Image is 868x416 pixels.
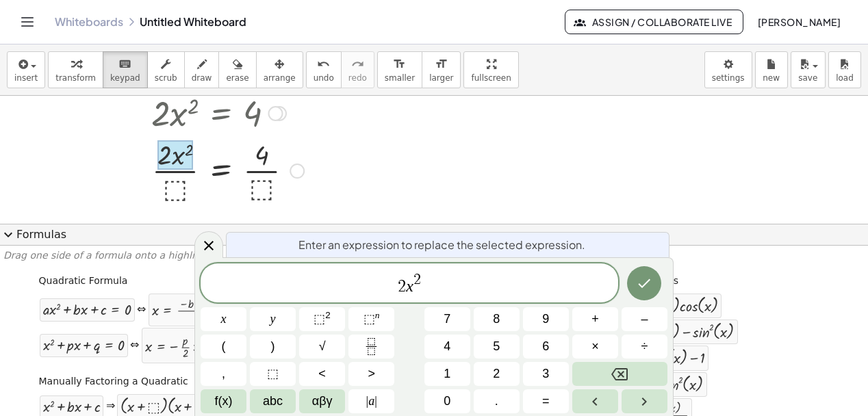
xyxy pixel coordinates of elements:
button: Assign / Collaborate Live [565,10,743,34]
span: 2 [398,278,406,295]
i: keyboard [118,56,131,73]
button: Equals [523,389,569,413]
span: draw [192,73,212,83]
span: – [641,310,648,328]
button: load [828,51,861,88]
button: new [755,51,788,88]
button: Done [627,266,661,300]
span: a [366,392,377,411]
button: 8 [474,307,520,331]
span: [PERSON_NAME] [757,16,841,28]
span: 4 [444,337,450,356]
span: transform [55,73,96,83]
span: undo [314,73,334,83]
button: Functions [201,389,246,413]
button: Squared [299,307,345,331]
span: 3 [542,365,549,383]
span: ⬚ [314,312,325,326]
span: 5 [493,337,500,356]
button: Left arrow [572,389,618,413]
button: 5 [474,335,520,359]
span: Enter an expression to replace the selected expression. [298,237,585,253]
span: redo [348,73,367,83]
span: ⬚ [363,312,375,326]
label: Manually Factoring a Quadratic [39,375,188,389]
span: < [318,365,326,383]
span: f(x) [215,392,233,411]
button: erase [218,51,256,88]
button: Square root [299,335,345,359]
span: + [591,310,599,328]
span: 8 [493,310,500,328]
span: × [591,337,599,356]
sup: n [375,310,380,320]
span: αβγ [312,392,333,411]
var: x [406,277,413,295]
button: 3 [523,362,569,386]
button: Divide [622,335,667,359]
button: arrange [256,51,303,88]
button: x [201,307,246,331]
button: 7 [424,307,470,331]
i: undo [317,56,330,73]
button: Right arrow [622,389,667,413]
span: scrub [155,73,177,83]
button: scrub [147,51,185,88]
button: Greek alphabet [299,389,345,413]
span: | [366,394,369,408]
span: keypad [110,73,140,83]
p: Drag one side of a formula onto a highlighted expression on the canvas to apply it. [3,249,865,263]
div: ⇒ [106,399,115,415]
span: > [368,365,375,383]
button: format_sizelarger [422,51,461,88]
span: , [222,365,225,383]
div: ⇔ [137,302,146,318]
button: . [474,389,520,413]
i: format_size [393,56,406,73]
button: ( [201,335,246,359]
button: Times [572,335,618,359]
button: fullscreen [463,51,518,88]
span: 1 [444,365,450,383]
button: 9 [523,307,569,331]
span: | [374,394,377,408]
span: ) [271,337,275,356]
button: 0 [424,389,470,413]
button: Superscript [348,307,394,331]
span: 6 [542,337,549,356]
span: 7 [444,310,450,328]
span: = [542,392,550,411]
button: 2 [474,362,520,386]
span: new [763,73,780,83]
button: undoundo [306,51,342,88]
span: erase [226,73,248,83]
span: ⬚ [267,365,279,383]
span: ÷ [641,337,648,356]
button: Plus [572,307,618,331]
span: abc [263,392,283,411]
button: keyboardkeypad [103,51,148,88]
span: smaller [385,73,415,83]
button: redoredo [341,51,374,88]
button: Backspace [572,362,667,386]
button: format_sizesmaller [377,51,422,88]
button: Alphabet [250,389,296,413]
button: 4 [424,335,470,359]
span: settings [712,73,745,83]
button: 1 [424,362,470,386]
span: 2 [413,272,421,287]
button: Toggle navigation [16,11,38,33]
button: 6 [523,335,569,359]
i: format_size [435,56,448,73]
span: x [221,310,227,328]
span: . [495,392,498,411]
span: Assign / Collaborate Live [576,16,732,28]
button: settings [704,51,752,88]
button: ) [250,335,296,359]
span: load [836,73,854,83]
span: arrange [264,73,296,83]
button: insert [7,51,45,88]
sup: 2 [325,310,331,320]
button: y [250,307,296,331]
span: 2 [493,365,500,383]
